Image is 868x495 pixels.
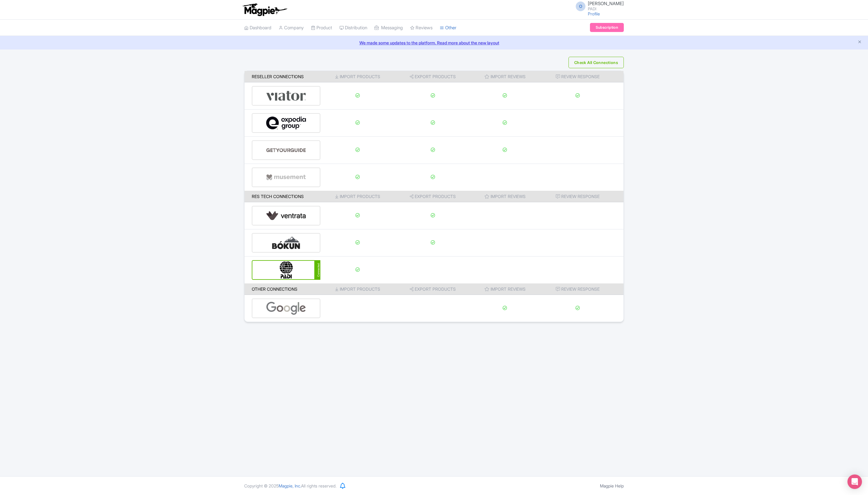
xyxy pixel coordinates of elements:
[440,20,456,36] a: Other
[568,57,624,68] button: Check All Connections
[279,20,304,36] a: Company
[245,71,320,82] th: Reseller Connections
[395,71,471,82] th: Export Products
[266,299,306,318] img: google-96de159c2084212d3cdd3c2fb262314c.svg
[244,20,271,36] a: Dashboard
[245,283,320,295] th: Other Connections
[241,3,288,16] img: logo-ab69f6fb50320c5b225c76a69d11143b.png
[539,71,623,82] th: Review Response
[314,260,320,280] div: Connected
[266,87,306,105] img: viator-e2bf771eb72f7a6029a5edfbb081213a.svg
[471,71,539,82] th: Import Reviews
[266,206,306,225] img: ventrata-b8ee9d388f52bb9ce077e58fa33de912.svg
[320,283,395,295] th: Import Products
[4,40,864,46] a: We made some updates to the platform. Read more about the new layout
[857,39,862,46] button: Close announcement
[590,23,624,32] a: Subscription
[266,261,307,279] img: padi-d8839556b6cfbd2c30d3e47ef5cc6c4e.svg
[266,168,306,187] img: musement-dad6797fd076d4ac540800b229e01643.svg
[539,191,623,202] th: Review Response
[339,20,367,36] a: Distribution
[471,283,539,295] th: Import Reviews
[241,483,340,489] div: Copyright © 2025 All rights reserved.
[847,474,862,489] div: Open Intercom Messenger
[374,20,403,36] a: Messaging
[266,141,306,159] img: get_your_guide-5a6366678479520ec94e3f9d2b9f304b.svg
[279,483,301,488] span: Magpie, Inc.
[588,11,600,16] a: Profile
[410,20,432,36] a: Reviews
[600,483,624,488] a: Magpie Help
[539,283,623,295] th: Review Response
[252,260,320,280] a: Connected
[266,114,306,132] img: expedia-9e2f273c8342058d41d2cc231867de8b.svg
[395,191,471,202] th: Export Products
[266,234,306,252] img: bokun-9d666bd0d1b458dbc8a9c3d52590ba5a.svg
[572,1,624,11] a: O [PERSON_NAME] PADI
[320,191,395,202] th: Import Products
[576,2,585,11] span: O
[320,71,395,82] th: Import Products
[245,191,320,202] th: Res Tech Connections
[471,191,539,202] th: Import Reviews
[311,20,332,36] a: Product
[588,7,624,11] small: PADI
[588,1,624,6] span: [PERSON_NAME]
[395,283,471,295] th: Export Products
